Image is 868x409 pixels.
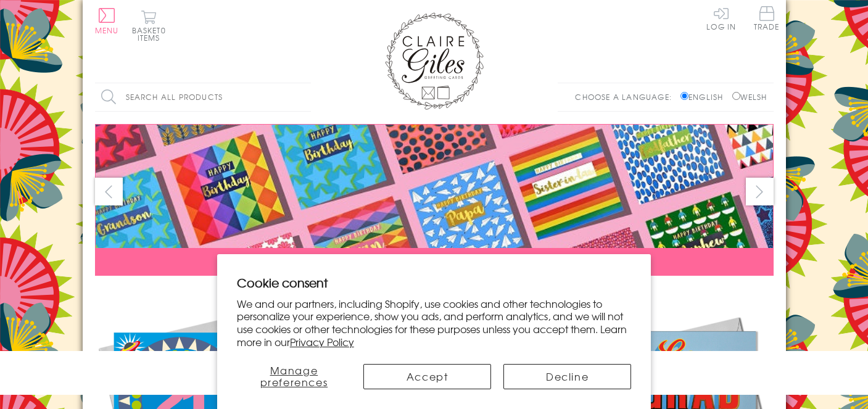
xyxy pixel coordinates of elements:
p: Choose a language: [575,91,678,102]
span: Manage preferences [260,363,328,389]
input: English [680,92,688,100]
span: 0 items [138,25,166,43]
a: Trade [754,6,780,33]
div: Carousel Pagination [95,285,774,304]
button: prev [95,178,123,205]
label: Welsh [732,91,767,102]
input: Welsh [732,92,740,100]
button: Manage preferences [237,364,351,389]
img: Claire Giles Greetings Cards [385,12,484,110]
a: Log In [706,6,736,30]
input: Search [299,83,311,111]
label: English [680,91,729,102]
p: We and our partners, including Shopify, use cookies and other technologies to personalize your ex... [237,297,632,349]
h2: Cookie consent [237,274,632,291]
span: Menu [95,25,119,36]
button: next [746,178,774,205]
button: Decline [503,364,631,389]
button: Accept [363,364,491,389]
input: Search all products [95,83,311,111]
button: Basket0 items [132,10,166,41]
span: Trade [754,6,780,30]
button: Menu [95,8,119,34]
a: Privacy Policy [290,334,354,349]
